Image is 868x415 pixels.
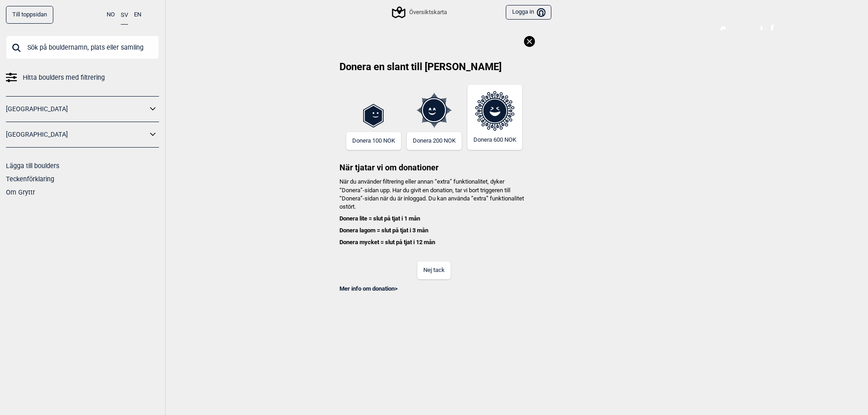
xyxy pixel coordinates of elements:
[467,85,522,150] button: Donera 600 NOK
[339,215,420,222] b: Donera lite = slut på tjat i 1 mån
[339,227,428,234] b: Donera lagom = slut på tjat i 3 mån
[6,71,159,84] a: Hitta boulders med filtrering
[417,261,451,279] button: Nej tack
[346,132,401,150] button: Donera 100 NOK
[334,60,535,80] h2: Donera en slant till [PERSON_NAME]
[393,7,447,18] div: Översiktskarta
[23,71,105,84] span: Hitta boulders med filtrering
[6,36,159,59] input: Sök på bouldernamn, plats eller samling
[339,285,398,292] a: Mer info om donation>
[407,132,462,150] button: Donera 200 NOK
[107,6,115,24] button: NO
[6,189,35,196] a: Om Gryttr
[6,102,147,116] a: [GEOGRAPHIC_DATA]
[121,6,128,25] button: SV
[134,6,141,24] button: EN
[334,150,535,173] h3: När tjatar vi om donationer
[6,175,54,183] a: Teckenförklaring
[339,239,435,246] b: Donera mycket = slut på tjat i 12 mån
[6,162,59,169] a: Lägga till boulders
[506,5,551,20] button: Logga in
[6,6,53,24] a: Till toppsidan
[334,178,535,246] h4: När du använder filtrering eller annan “extra” funktionalitet, dyker “Donera”-sidan upp. Har du g...
[6,128,147,141] a: [GEOGRAPHIC_DATA]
